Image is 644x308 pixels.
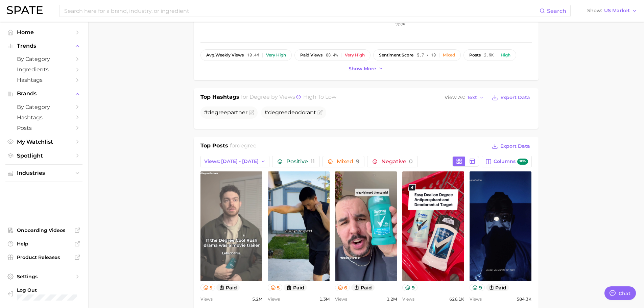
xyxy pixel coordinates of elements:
[5,168,82,178] button: Industries
[395,22,405,27] tspan: 2025
[17,43,71,49] span: Trends
[470,295,482,303] span: Views
[17,66,71,73] span: Ingredients
[17,227,71,233] span: Onboarding Videos
[402,284,418,291] button: 9
[5,239,82,249] a: Help
[5,271,82,282] a: Settings
[17,91,71,97] span: Brands
[317,110,323,115] button: Flag as miscategorized or irrelevant
[443,93,486,102] button: View AsText
[268,284,283,291] button: 5
[284,284,307,291] button: paid
[490,93,531,102] button: Export Data
[347,64,385,73] button: Show more
[517,159,528,165] span: new
[335,295,347,303] span: Views
[379,53,413,57] span: sentiment score
[286,159,315,164] span: Positive
[351,284,375,291] button: paid
[417,53,436,57] span: 5.7 / 10
[64,5,540,17] input: Search here for a brand, industry, or ingredient
[17,29,71,35] span: Home
[319,295,330,303] span: 1.3m
[206,53,244,57] span: weekly views
[17,114,71,121] span: Hashtags
[17,77,71,83] span: Hashtags
[5,27,82,38] a: Home
[5,123,82,133] a: Posts
[349,66,376,72] span: Show more
[5,285,82,303] a: Log out. Currently logged in with e-mail staiger.e@pg.com.
[5,137,82,147] a: My Watchlist
[17,139,71,145] span: My Watchlist
[17,56,71,62] span: by Category
[547,8,566,14] span: Search
[264,109,316,116] span: # deodorant
[337,159,359,164] span: Mixed
[200,49,292,61] button: avg.weekly views10.4mVery high
[387,295,397,303] span: 1.2m
[303,94,336,100] span: high to low
[200,142,228,152] h1: Top Posts
[467,96,477,99] span: Text
[490,142,531,151] button: Export Data
[494,159,528,165] span: Columns
[17,287,77,293] span: Log Out
[252,295,262,303] span: 5.2m
[7,6,43,14] img: SPATE
[17,170,71,176] span: Industries
[266,53,286,57] div: Very high
[500,143,530,149] span: Export Data
[5,75,82,85] a: Hashtags
[204,159,259,164] span: Views: [DATE] - [DATE]
[5,112,82,123] a: Hashtags
[17,241,71,247] span: Help
[482,156,531,167] button: Columnsnew
[247,53,259,57] span: 10.4m
[241,93,336,102] h2: for by Views
[5,150,82,161] a: Spotlight
[268,109,288,116] span: degree
[470,284,485,291] button: 9
[587,9,602,13] span: Show
[268,295,280,303] span: Views
[586,6,639,15] button: ShowUS Market
[5,225,82,235] a: Onboarding Videos
[17,152,71,159] span: Spotlight
[249,110,254,115] button: Flag as miscategorized or irrelevant
[311,158,315,165] span: 11
[17,274,71,280] span: Settings
[501,53,510,57] div: High
[449,295,464,303] span: 626.1k
[5,64,82,75] a: Ingredients
[443,53,455,57] div: Mixed
[237,142,257,149] span: degree
[5,54,82,64] a: by Category
[249,94,270,100] span: degree
[469,53,481,57] span: posts
[335,284,350,291] button: 6
[517,295,531,303] span: 584.3k
[5,41,82,51] button: Trends
[200,156,270,167] button: Views: [DATE] - [DATE]
[204,109,247,116] span: # partner
[381,159,413,164] span: Negative
[500,95,530,100] span: Export Data
[200,284,215,291] button: 5
[5,252,82,262] a: Product Releases
[230,142,257,152] h2: for
[294,49,371,61] button: paid views88.4%Very high
[208,109,227,116] span: degree
[5,89,82,99] button: Brands
[373,49,461,61] button: sentiment score5.7 / 10Mixed
[484,53,494,57] span: 2.9k
[356,158,359,165] span: 9
[216,284,240,291] button: paid
[409,158,413,165] span: 0
[345,53,365,57] div: Very high
[17,254,71,260] span: Product Releases
[445,96,465,99] span: View As
[300,53,323,57] span: paid views
[17,125,71,131] span: Posts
